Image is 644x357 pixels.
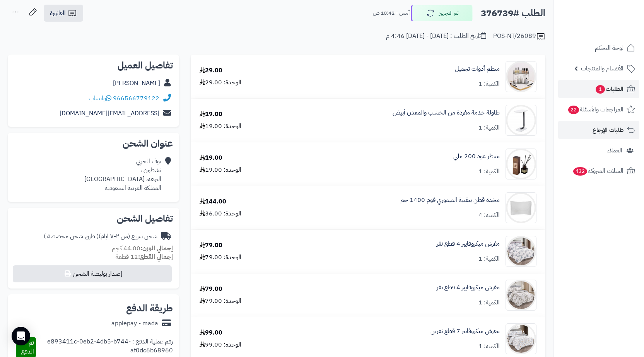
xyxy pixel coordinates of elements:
[506,149,536,179] img: 1740225669-110316010084-90x90.jpg
[572,166,624,176] span: السلات المتروكة
[596,85,605,94] span: 1
[506,105,536,136] img: 1735575541-110108010255-90x90.jpg
[567,104,624,115] span: المراجعات والأسئلة
[506,192,536,223] img: 1748940505-1-90x90.jpg
[200,297,241,306] div: الوحدة: 79.00
[593,125,624,135] span: طلبات الإرجاع
[478,255,500,263] div: الكمية: 1
[12,327,30,345] div: Open Intercom Messenger
[430,327,500,336] a: مفرش ميكروفايبر 7 قطع نفرين
[558,39,639,57] a: لوحة التحكم
[200,110,222,119] div: 19.00
[478,123,500,132] div: الكمية: 1
[478,211,500,220] div: الكمية: 4
[44,5,83,22] a: الفاتورة
[200,253,241,262] div: الوحدة: 79.00
[200,328,222,337] div: 99.00
[595,43,624,53] span: لوحة التحكم
[455,65,500,73] a: منظم أدوات تجميل
[200,241,222,250] div: 79.00
[558,121,639,139] a: طلبات الإرجاع
[116,252,173,261] small: 12 قطعة
[506,280,536,311] img: 1752754070-1-90x90.jpg
[13,265,172,282] button: إصدار بوليصة الشحن
[200,197,226,206] div: 144.00
[14,214,173,223] h2: تفاصيل الشحن
[478,80,500,89] div: الكمية: 1
[373,9,410,17] small: أمس - 10:42 ص
[200,122,241,131] div: الوحدة: 19.00
[14,61,173,70] h2: تفاصيل العميل
[607,145,622,156] span: العملاء
[113,94,159,103] a: 966566779122
[506,323,536,354] img: 1752907550-1-90x90.jpg
[393,108,500,117] a: طاولة خدمة مفردة من الخشب والمعدن أبيض
[200,154,222,162] div: 19.00
[568,106,579,114] span: 22
[581,63,624,74] span: الأقسام والمنتجات
[113,79,160,88] a: [PERSON_NAME]
[111,319,158,328] div: applepay - mada
[200,166,241,174] div: الوحدة: 19.00
[200,209,241,218] div: الوحدة: 36.00
[478,298,500,307] div: الكمية: 1
[200,78,241,87] div: الوحدة: 29.00
[44,232,99,241] span: ( طرق شحن مخصصة )
[21,338,34,356] span: تم الدفع
[200,66,222,75] div: 29.00
[200,285,222,294] div: 79.00
[591,20,637,36] img: logo-2.png
[411,5,473,21] button: تم التجهيز
[478,342,500,351] div: الكمية: 1
[558,141,639,160] a: العملاء
[595,84,624,94] span: الطلبات
[493,32,545,41] div: POS-NT/26089
[481,5,545,21] h2: الطلب #376739
[506,236,536,267] img: 1752752469-1-90x90.jpg
[386,32,486,41] div: تاريخ الطلب : [DATE] - [DATE] 4:46 م
[478,167,500,176] div: الكمية: 1
[44,232,157,241] div: شحن سريع (من ٢-٧ ايام)
[506,61,536,92] img: 1756025021-110316010067-90x90.jpg
[200,340,241,349] div: الوحدة: 99.00
[573,167,587,176] span: 432
[558,80,639,98] a: الطلبات1
[453,152,500,161] a: معطر عود 200 ملي
[89,94,111,103] a: واتساب
[400,196,500,205] a: مخدة قطن بتقنية الميموري فوم 1400 جم
[14,139,173,148] h2: عنوان الشحن
[112,244,173,253] small: 44.00 كجم
[126,304,173,313] h2: طريقة الدفع
[558,162,639,180] a: السلات المتروكة432
[558,100,639,119] a: المراجعات والأسئلة22
[50,9,66,18] span: الفاتورة
[437,283,500,292] a: مفرش ميكروفايبر 4 قطع نفر
[140,244,173,253] strong: إجمالي الوزن:
[437,239,500,248] a: مفرش ميكروفايبر 4 قطع نفر
[84,157,161,192] div: نوف الحربي نشطون ، النزهة، [GEOGRAPHIC_DATA] المملكة العربية السعودية
[138,252,173,261] strong: إجمالي القطع:
[60,109,159,118] a: [EMAIL_ADDRESS][DOMAIN_NAME]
